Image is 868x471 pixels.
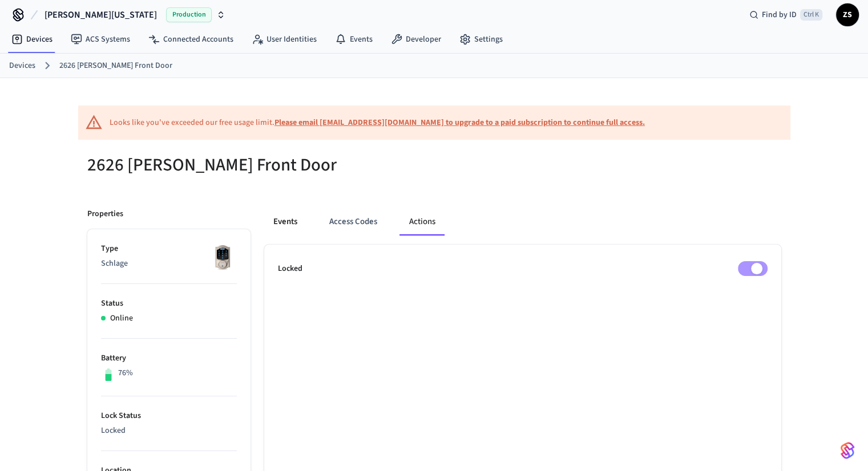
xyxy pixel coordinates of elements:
div: Looks like you've exceeded our free usage limit. [110,117,645,129]
span: Find by ID [762,9,797,21]
img: SeamLogoGradient.69752ec5.svg [841,441,854,460]
span: [PERSON_NAME][US_STATE] [45,8,157,22]
a: Please email [EMAIL_ADDRESS][DOMAIN_NAME] to upgrade to a paid subscription to continue full access. [274,117,645,128]
p: Status [101,298,237,310]
a: User Identities [243,29,326,50]
p: Lock Status [101,410,237,422]
button: Actions [400,208,445,235]
p: Battery [101,352,237,364]
a: Events [326,29,382,50]
button: Access Codes [320,208,386,235]
a: Devices [9,60,35,72]
p: Locked [101,425,237,437]
p: 76% [118,367,133,379]
span: Ctrl K [800,9,822,21]
button: Events [264,208,306,235]
span: ZS [837,5,858,25]
a: ACS Systems [62,29,139,50]
img: Schlage Sense Smart Deadbolt with Camelot Trim, Front [208,243,237,271]
p: Type [101,243,237,255]
a: Developer [382,29,450,50]
a: Devices [2,29,62,50]
a: Settings [450,29,512,50]
p: Schlage [101,258,237,270]
p: Properties [87,208,123,220]
div: Find by IDCtrl K [740,5,831,25]
button: ZS [836,3,859,26]
h5: 2626 [PERSON_NAME] Front Door [87,153,427,177]
p: Locked [278,263,302,275]
div: ant example [264,208,781,235]
p: Online [110,312,133,324]
a: 2626 [PERSON_NAME] Front Door [59,60,172,72]
span: Production [166,7,212,22]
a: Connected Accounts [139,29,243,50]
